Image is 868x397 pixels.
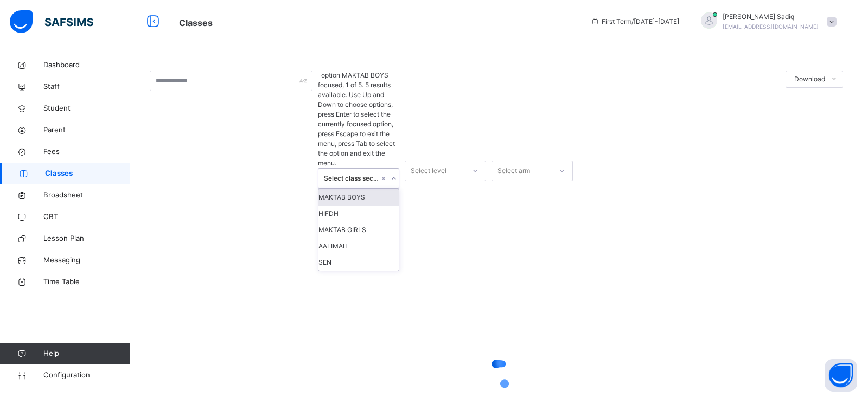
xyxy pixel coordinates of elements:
span: Configuration [43,370,130,381]
img: safsims [10,10,93,33]
div: MAKTAB BOYS [318,189,399,206]
span: Lesson Plan [43,233,130,244]
span: Download [794,74,825,84]
div: HIFDH [318,206,399,222]
span: Parent [43,125,130,136]
span: Help [43,348,130,359]
div: MAKTAB GIRLS [318,222,399,238]
span: Student [43,103,130,114]
span: option MAKTAB BOYS focused, 1 of 5. 5 results available. Use Up and Down to choose options, press... [318,71,395,167]
span: Classes [45,168,130,179]
div: AALIMAH [318,238,399,254]
span: CBT [43,212,130,222]
span: Dashboard [43,60,130,71]
div: Select arm [497,161,530,181]
button: Open asap [825,359,857,392]
span: [EMAIL_ADDRESS][DOMAIN_NAME] [723,23,819,30]
span: Time Table [43,277,130,287]
span: Staff [43,81,130,92]
div: SEN [318,254,399,271]
span: [PERSON_NAME] Sadiq [723,12,819,22]
span: Fees [43,146,130,157]
div: Select class section [324,174,379,183]
div: AbubakarSadiq [690,12,842,31]
span: Classes [179,17,213,28]
span: Broadsheet [43,190,130,201]
div: Select level [411,161,446,181]
span: session/term information [591,17,679,27]
span: Messaging [43,255,130,266]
